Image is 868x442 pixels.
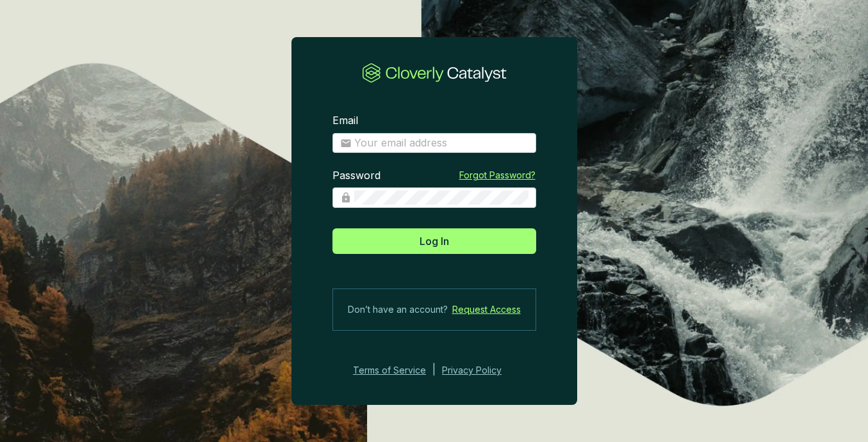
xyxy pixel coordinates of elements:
input: Password [354,191,528,205]
a: Terms of Service [349,363,426,378]
a: Privacy Policy [442,363,519,378]
div: | [432,363,436,378]
a: Forgot Password? [459,169,536,182]
label: Email [332,114,358,128]
input: Email [354,136,528,150]
label: Password [332,169,381,183]
a: Request Access [452,302,521,317]
span: Log In [420,233,449,249]
button: Log In [332,228,536,254]
span: Don’t have an account? [348,302,448,317]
